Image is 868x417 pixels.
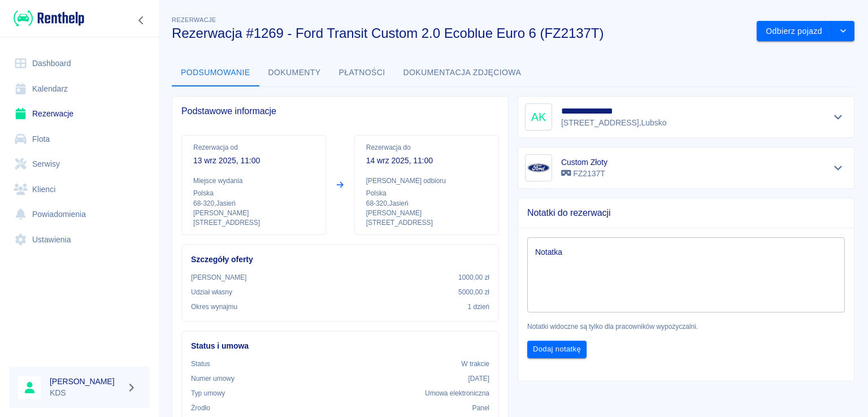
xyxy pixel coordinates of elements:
button: drop-down [832,21,854,42]
button: Dodaj notatkę [527,341,587,358]
p: [PERSON_NAME][STREET_ADDRESS] [366,208,487,228]
a: Ustawienia [9,227,150,253]
p: Panel [472,403,490,413]
p: 14 wrz 2025, 11:00 [366,155,487,167]
span: Rezerwacje [172,16,216,23]
p: Notatki widoczne są tylko dla pracowników wypożyczalni. [527,322,845,332]
p: Okres wynajmu [191,302,237,312]
a: Kalendarz [9,76,150,102]
button: Pokaż szczegóły [829,109,848,125]
p: 5000,00 zł [458,287,489,297]
p: 1 dzień [468,302,489,312]
p: Miejsce wydania [193,176,314,186]
img: Renthelp logo [14,9,84,28]
p: W trakcie [461,359,489,369]
button: Zwiń nawigację [133,13,150,28]
h6: [PERSON_NAME] [50,376,122,387]
p: Polska [366,188,487,198]
p: Udział własny [191,287,232,297]
img: Image [527,157,550,179]
span: Notatki do rezerwacji [527,207,845,219]
p: Umowa elektroniczna [425,388,489,398]
a: Serwisy [9,151,150,177]
p: Rezerwacja do [366,142,487,153]
p: FZ2137T [561,168,607,180]
a: Klienci [9,177,150,202]
p: Status [191,359,210,369]
p: Żrodło [191,403,210,413]
h6: Custom Złoty [561,157,607,168]
span: Podstawowe informacje [181,106,499,117]
p: 13 wrz 2025, 11:00 [193,155,314,167]
p: Typ umowy [191,388,225,398]
div: AK [525,103,552,131]
p: 68-320 , Jasień [366,198,487,208]
a: Flota [9,127,150,152]
p: KDS [50,387,122,399]
a: Dashboard [9,51,150,76]
p: Numer umowy [191,373,235,384]
h6: Szczegóły oferty [191,254,489,266]
h6: Status i umowa [191,340,489,352]
p: 68-320 , Jasień [193,198,314,208]
p: [PERSON_NAME] odbioru [366,176,487,186]
button: Odbierz pojazd [757,21,832,42]
p: [DATE] [468,373,489,384]
a: Rezerwacje [9,101,150,127]
p: Polska [193,188,314,198]
h3: Rezerwacja #1269 - Ford Transit Custom 2.0 Ecoblue Euro 6 (FZ2137T) [172,25,748,41]
button: Dokumenty [259,59,330,86]
p: Rezerwacja od [193,142,314,153]
a: Powiadomienia [9,202,150,227]
a: Renthelp logo [9,9,84,28]
button: Płatności [330,59,394,86]
button: Pokaż szczegóły [829,160,848,176]
button: Dokumentacja zdjęciowa [394,59,531,86]
p: [PERSON_NAME] [191,272,246,283]
p: [STREET_ADDRESS] , Lubsko [561,117,666,129]
button: Podsumowanie [172,59,259,86]
p: 1000,00 zł [458,272,489,283]
p: [PERSON_NAME][STREET_ADDRESS] [193,208,314,228]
